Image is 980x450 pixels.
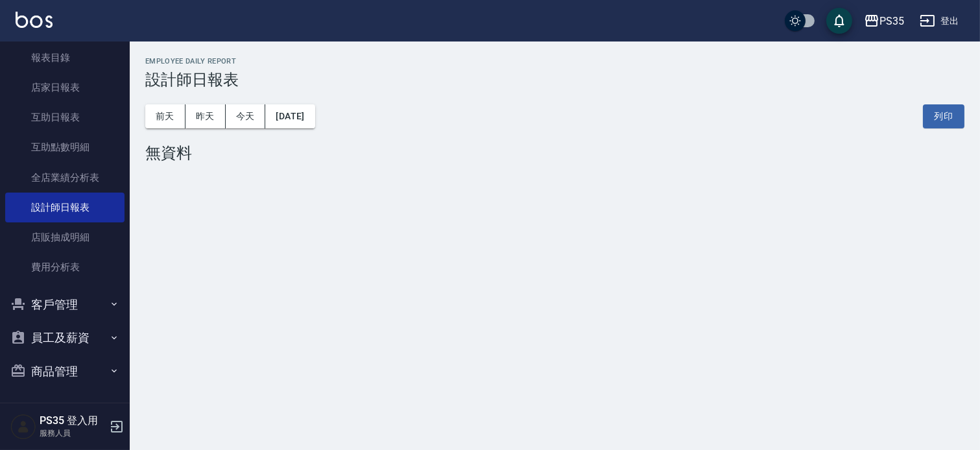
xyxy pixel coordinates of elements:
[5,132,125,162] a: 互助點數明細
[5,321,125,355] button: 員工及薪資
[826,8,852,34] button: save
[923,104,964,128] button: 列印
[226,104,266,128] button: 今天
[10,414,36,440] img: Person
[40,414,106,427] h5: PS35 登入用
[5,102,125,132] a: 互助日報表
[5,355,125,388] button: 商品管理
[16,12,53,28] img: Logo
[879,13,904,29] div: PS35
[145,144,964,162] div: 無資料
[5,288,125,322] button: 客戶管理
[5,43,125,73] a: 報表目錄
[5,193,125,222] a: 設計師日報表
[145,57,964,65] h2: Employee Daily Report
[145,71,964,89] h3: 設計師日報表
[5,73,125,102] a: 店家日報表
[5,163,125,193] a: 全店業績分析表
[914,9,964,33] button: 登出
[40,427,106,439] p: 服務人員
[185,104,226,128] button: 昨天
[5,252,125,282] a: 費用分析表
[265,104,315,128] button: [DATE]
[145,104,185,128] button: 前天
[5,222,125,252] a: 店販抽成明細
[859,8,909,34] button: PS35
